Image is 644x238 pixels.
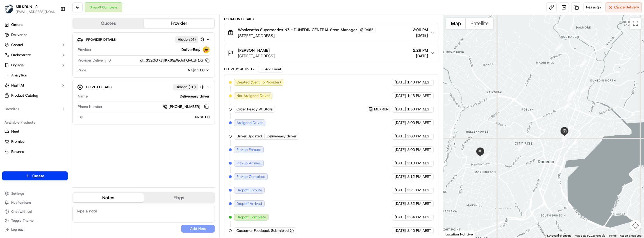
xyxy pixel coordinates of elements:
span: 2:32 PM AEST [407,201,431,206]
span: 2:10 PM AEST [407,161,431,166]
span: [DATE] [395,107,406,112]
button: MILKRUNMILKRUN[EMAIL_ADDRESS][DOMAIN_NAME] [2,2,58,16]
span: 2:21 PM AEST [407,188,431,193]
span: DeliverEasy [181,47,201,52]
span: 1:43 PM AEST [407,93,431,98]
div: 12 [482,153,489,161]
span: Reassign [586,5,601,10]
span: Pickup Enroute [236,147,261,152]
a: Deliveries [2,30,68,39]
span: Driver Updated [236,134,262,139]
button: Woolworths Supermarket NZ - DUNEDIN CENTRAL Store Manager9455[STREET_ADDRESS]2:09 PM[DATE] [224,23,438,42]
span: Analytics [11,73,27,78]
span: [DATE] [395,80,406,85]
img: delivereasy_logo.png [203,46,210,53]
span: [DATE] [413,53,428,59]
div: 11 [518,143,525,150]
span: 2:00 PM AEST [407,147,431,152]
div: Delivery Activity [224,67,255,71]
button: Driver DetailsHidden (10) [77,82,210,92]
div: 5 [562,131,569,139]
span: Promise [11,139,24,144]
button: Notes [73,193,144,202]
span: Created (Sent To Provider) [236,80,281,85]
span: [DATE] [395,215,406,220]
span: Phone Number [78,104,103,109]
span: Provider [78,47,92,52]
button: Settings [2,190,68,198]
span: Delivereasy driver [267,134,297,139]
a: Terms (opens in new tab) [609,234,616,237]
div: 1 [556,44,563,51]
span: [DATE] [413,33,428,38]
a: Analytics [2,71,68,80]
span: [DATE] [395,228,406,233]
button: Chat with us! [2,208,68,216]
span: Not Assigned Driver [236,93,270,98]
span: Pickup Arrived [236,161,261,166]
span: 2:00 PM AEST [407,134,431,139]
span: Settings [11,191,24,196]
span: [PHONE_NUMBER] [169,104,200,109]
a: Open this area in Google Maps (opens a new window) [445,230,463,238]
span: Dropoff Enroute [236,188,262,193]
span: Chat with us! [11,209,32,214]
span: [DATE] [395,188,406,193]
button: Hidden (4) [175,36,206,43]
div: Delivereasy driver [90,94,210,99]
div: 3 [581,86,588,94]
span: 2:12 PM AEST [407,174,431,179]
span: [STREET_ADDRESS] [238,33,376,38]
span: 1:53 PM AEST [407,107,431,112]
span: 9455 [365,28,374,32]
button: Orchestrate [2,51,68,60]
a: Orders [2,20,68,29]
div: Location Not Live [443,231,475,238]
a: Promise [4,139,65,144]
span: Deliveries [11,32,27,37]
button: Toggle Theme [2,217,68,225]
span: Provider Details [86,37,116,42]
span: Woolworths Supermarket NZ - DUNEDIN CENTRAL Store Manager [238,27,357,33]
span: MILKRUN [374,107,388,112]
div: Location Details [224,17,438,21]
span: Log out [11,227,23,232]
a: Fleet [4,129,65,134]
span: [EMAIL_ADDRESS][DOMAIN_NAME] [16,10,56,14]
div: 4 [562,134,569,142]
button: Show satellite imagery [466,18,493,29]
button: Engage [2,61,68,70]
button: Fleet [2,127,68,136]
button: NZ$11.00 [160,68,210,73]
span: [DATE] [395,147,406,152]
span: Provider Delivery ID [78,58,111,63]
button: Map camera controls [630,220,641,231]
span: Orchestrate [11,53,31,58]
a: Report a map error [620,234,642,237]
span: Control [11,42,23,47]
button: Control [2,40,68,49]
button: Keyboard shortcuts [547,234,571,238]
span: Map data ©2025 Google [575,234,605,237]
button: Hidden (10) [173,83,206,90]
span: Assigned Driver [236,120,263,125]
button: Create [2,171,68,180]
span: Driver Details [86,85,111,89]
button: Notifications [2,199,68,207]
button: Reassign [584,2,603,12]
span: [PERSON_NAME] [238,47,270,53]
button: MILKRUN [16,4,32,10]
span: [DATE] [395,201,406,206]
a: Returns [4,149,65,154]
span: Cancel Delivery [614,5,639,10]
span: Dropoff Complete [236,215,266,220]
span: [DATE] [395,174,406,179]
span: 2:00 PM AEST [407,120,431,125]
div: 6 [565,125,573,132]
div: 9 [568,91,575,98]
div: 7 [568,90,575,97]
div: NZ$0.00 [85,115,210,120]
span: Create [32,173,44,179]
button: Promise [2,137,68,146]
